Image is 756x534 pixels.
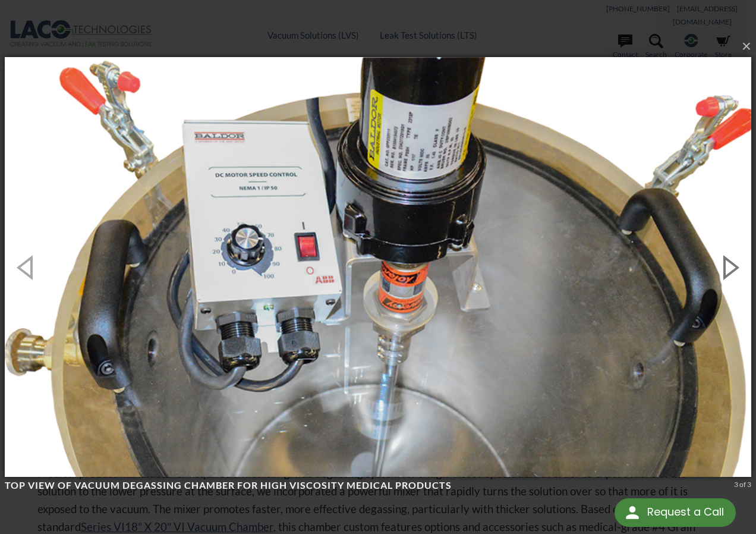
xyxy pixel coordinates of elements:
img: round button [623,503,642,522]
div: 3 of 3 [734,479,751,490]
div: Request a Call [615,498,736,527]
div: Request a Call [647,498,724,526]
img: Top View of Vacuum Degassing Chamber for High Viscosity Medical Products [5,33,751,501]
button: Next (Right arrow key) [703,234,756,300]
button: × [8,33,755,59]
h4: Top View of Vacuum Degassing Chamber for High Viscosity Medical Products [5,479,730,492]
